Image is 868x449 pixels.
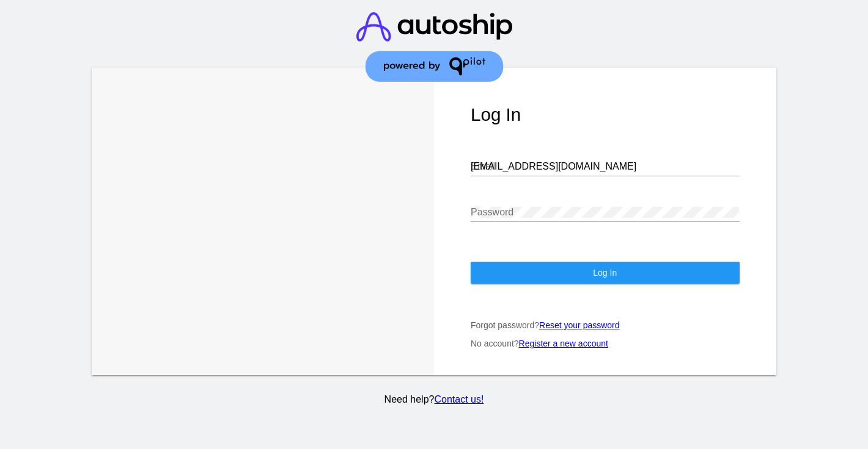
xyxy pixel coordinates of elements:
h1: Log In [471,104,740,125]
span: Log In [593,268,617,278]
p: Forgot password? [471,320,740,330]
a: Reset your password [539,320,620,330]
p: No account? [471,339,740,348]
p: Need help? [90,394,778,405]
button: Log In [471,262,740,284]
input: Email [471,161,740,172]
a: Contact us! [434,394,484,404]
a: Register a new account [519,339,608,348]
